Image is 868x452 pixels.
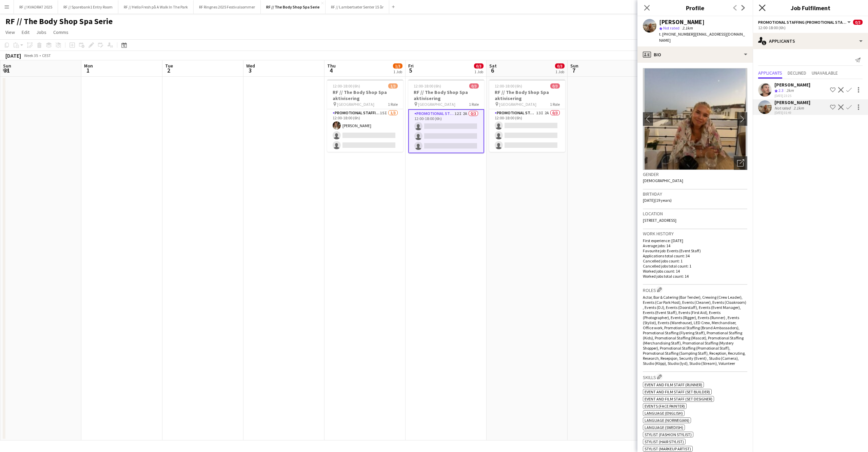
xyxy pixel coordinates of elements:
span: [GEOGRAPHIC_DATA] [337,102,374,107]
img: Crew avatar or photo [643,68,747,170]
span: 1 Role [469,102,479,107]
div: Not rated [774,105,792,111]
div: [PERSON_NAME] [659,19,705,25]
span: Actor, Bar & Catering (Bar Tender), Crewing (Crew Leader), Events (Car Park Host), Events (Cleane... [643,295,746,366]
div: 2.1km [792,105,805,111]
span: | [EMAIL_ADDRESS][DOMAIN_NAME] [659,32,745,43]
span: 0/3 [474,63,484,68]
button: RF // Sparebank1 Entry Room [58,0,118,14]
button: RF // The Body Shop Spa Serie [261,0,325,14]
p: Favourite job: Events (Event Staff) [643,248,747,253]
h3: Profile [637,3,753,12]
h3: RF // The Body Shop Spa aktivisering [489,89,565,101]
h3: RF // The Body Shop Spa aktivisering [327,89,403,101]
h3: Location [643,211,747,217]
div: Open photos pop-in [734,156,747,170]
span: Event and Film Staff (Set Builder) [645,389,710,394]
div: CEST [42,53,51,58]
span: Wed [246,63,255,69]
span: 1/3 [388,83,398,89]
span: 4 [326,66,336,74]
span: Fri [408,63,414,69]
span: 5 [407,66,414,74]
span: Applicants [758,71,782,75]
span: Week 35 [22,53,39,58]
span: 1/3 [393,63,402,68]
a: Jobs [34,28,49,37]
span: Stylist (Fashion Stylist) [645,432,692,437]
p: Cancelled jobs total count: 1 [643,263,747,269]
span: Sun [570,63,578,69]
span: 0/3 [853,20,863,25]
div: 12:00-18:00 (6h)0/3RF // The Body Shop Spa aktivisering [GEOGRAPHIC_DATA]1 RolePromotional Staffi... [489,79,565,152]
span: Event and Film Staff (Runner) [645,382,702,387]
span: Language (Swedish) [645,425,683,430]
div: 1 Job [393,69,402,74]
h3: Roles [643,286,747,293]
span: Mon [84,63,93,69]
span: [GEOGRAPHIC_DATA] [499,102,536,107]
span: Sun [3,63,11,69]
span: Stylist (Hair Stylist) [645,439,684,444]
span: Language (Norwegian) [645,418,689,423]
span: View [5,29,15,35]
span: [DEMOGRAPHIC_DATA] [643,178,683,183]
span: 2.3 [778,88,784,93]
span: 0/3 [555,63,565,68]
app-card-role: Promotional Staffing (Promotional Staff)12I2A0/312:00-18:00 (6h) [408,109,484,153]
app-card-role: Promotional Staffing (Promotional Staff)15I1/312:00-18:00 (6h)[PERSON_NAME] [327,109,403,152]
a: View [3,28,18,37]
span: 12:00-18:00 (6h) [495,83,522,89]
span: 7 [569,66,578,74]
span: Jobs [36,29,46,35]
p: Applications total count: 34 [643,253,747,258]
div: [DATE] [5,52,21,59]
app-card-role: Promotional Staffing (Promotional Staff)13I2A0/312:00-18:00 (6h) [489,109,565,152]
span: 3 [245,66,255,74]
span: Event and Film Staff (Set Designer) [645,396,712,401]
a: Comms [51,28,71,37]
a: Edit [19,28,32,37]
h3: Work history [643,231,747,237]
span: Stylist (Markeup Artist) [645,446,691,451]
div: 12:00-18:00 (6h)0/3RF // The Body Shop Spa aktivisering [GEOGRAPHIC_DATA]1 RolePromotional Staffi... [408,79,484,153]
p: Average jobs: 14 [643,243,747,248]
span: 12:00-18:00 (6h) [333,83,360,89]
p: Worked jobs count: 14 [643,269,747,274]
div: Applicants [753,33,868,49]
p: Cancelled jobs count: 1 [643,258,747,263]
h3: Skills [643,373,747,380]
button: RF Ringnes 2025 Festivalsommer [194,0,261,14]
span: Tue [165,63,173,69]
h3: Job Fulfilment [753,3,868,12]
span: Not rated [663,25,679,31]
span: 12:00-18:00 (6h) [414,83,441,89]
span: 6 [488,66,497,74]
p: First experience: [DATE] [643,238,747,243]
span: 0/3 [550,83,560,89]
div: 1 Job [555,69,564,74]
span: 2 [164,66,173,74]
div: 2km [785,88,795,94]
span: 1 Role [550,102,560,107]
span: Thu [327,63,336,69]
p: Worked jobs total count: 14 [643,274,747,279]
span: 1 [83,66,93,74]
button: RF // Lambertseter Senter 15 år [325,0,389,14]
div: [PERSON_NAME] [774,82,810,88]
app-job-card: 12:00-18:00 (6h)1/3RF // The Body Shop Spa aktivisering [GEOGRAPHIC_DATA]1 RolePromotional Staffi... [327,79,403,152]
span: t. [PHONE_NUMBER] [659,32,694,37]
div: Bio [637,46,753,63]
span: [GEOGRAPHIC_DATA] [418,102,455,107]
div: 1 Job [474,69,483,74]
span: 31 [2,66,11,74]
span: Events (Face painter) [645,404,685,409]
button: RF // KVADRAT 2025 [14,0,58,14]
h1: RF // The Body Shop Spa Serie [5,16,113,26]
button: RF // Hello Fresh på A Walk In The Park [118,0,194,14]
div: [DATE] 23:25 [774,94,810,98]
span: Language (English) [645,411,683,416]
span: Declined [788,71,806,75]
span: 1 Role [388,102,398,107]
